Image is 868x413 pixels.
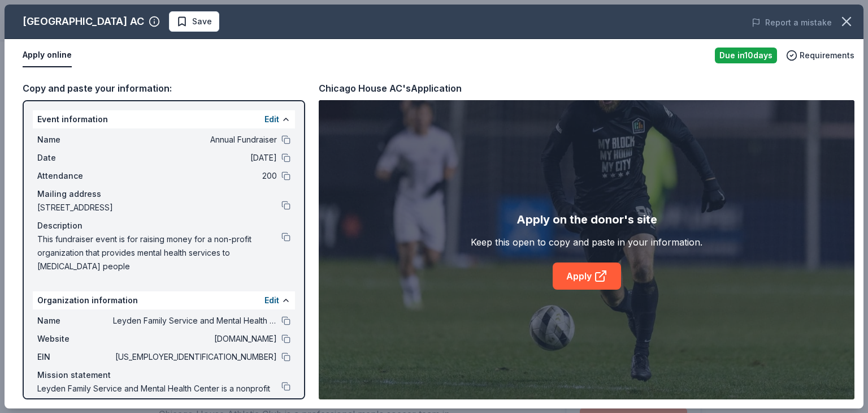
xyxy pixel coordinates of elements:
[113,133,277,147] span: Annual Fundraiser
[37,368,290,382] div: Mission statement
[37,169,113,183] span: Attendance
[113,314,277,328] span: Leyden Family Service and Mental Health Center
[37,219,290,233] div: Description
[37,187,290,201] div: Mailing address
[786,49,854,62] button: Requirements
[37,151,113,165] span: Date
[23,12,144,31] div: [GEOGRAPHIC_DATA] AC
[37,201,281,214] span: [STREET_ADDRESS]
[192,15,212,28] span: Save
[23,44,72,67] button: Apply online
[113,332,277,346] span: [DOMAIN_NAME]
[319,81,462,96] div: Chicago House AC's Application
[37,314,113,328] span: Name
[800,49,854,62] span: Requirements
[37,233,281,273] span: This fundraiser event is for raising money for a non-profit organization that provides mental hea...
[471,235,702,249] div: Keep this open to copy and paste in your information.
[33,110,295,128] div: Event information
[37,133,113,147] span: Name
[113,151,277,165] span: [DATE]
[553,263,621,290] a: Apply
[113,350,277,364] span: [US_EMPLOYER_IDENTIFICATION_NUMBER]
[169,11,219,32] button: Save
[715,48,777,63] div: Due in 10 days
[37,332,113,346] span: Website
[752,16,832,29] button: Report a mistake
[37,350,113,364] span: EIN
[113,169,277,183] span: 200
[517,210,657,229] div: Apply on the donor's site
[264,113,279,126] button: Edit
[23,81,305,96] div: Copy and paste your information:
[33,291,295,309] div: Organization information
[264,294,279,307] button: Edit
